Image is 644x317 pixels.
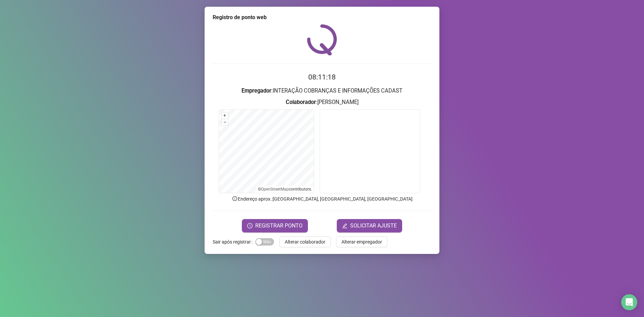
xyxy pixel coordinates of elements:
[247,223,253,228] span: clock-circle
[258,187,312,192] li: © contributors.
[255,222,303,230] span: REGISTRAR PONTO
[241,88,271,94] strong: Empregador
[213,87,431,95] h3: : INTERAÇÃO COBRANÇAS E INFORMAÇÕES CADAST
[222,119,228,125] button: –
[213,236,255,247] label: Sair após registrar
[336,236,387,247] button: Alterar empregador
[213,98,431,107] h3: : [PERSON_NAME]
[222,112,228,119] button: +
[213,195,431,203] p: Endereço aprox. : [GEOGRAPHIC_DATA], [GEOGRAPHIC_DATA], [GEOGRAPHIC_DATA]
[261,187,289,192] a: OpenStreetMap
[341,238,382,246] span: Alterar empregador
[213,13,431,21] div: Registro de ponto web
[286,99,316,105] strong: Colaborador
[350,222,397,230] span: SOLICITAR AJUSTE
[308,73,336,81] time: 08:11:18
[279,236,331,247] button: Alterar colaborador
[621,294,637,310] div: Open Intercom Messenger
[307,24,337,55] img: QRPoint
[242,219,308,232] button: REGISTRAR PONTO
[342,223,347,228] span: edit
[285,238,325,246] span: Alterar colaborador
[337,219,402,232] button: editSOLICITAR AJUSTE
[232,196,238,202] span: info-circle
